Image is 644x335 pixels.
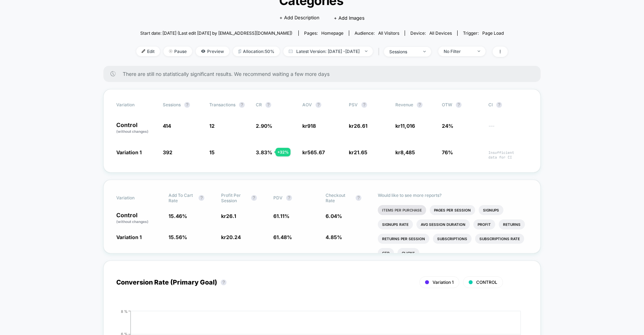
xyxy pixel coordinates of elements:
span: 24% [442,123,453,129]
span: Add To Cart Rate [169,193,195,203]
li: Returns [499,219,525,229]
span: + Add Images [334,15,365,21]
p: Control [116,122,156,134]
span: all devices [429,30,452,36]
button: ? [356,195,361,201]
span: 3.83 % [256,149,272,155]
span: OTW [442,102,481,108]
button: ? [456,102,462,108]
span: kr [221,213,236,219]
img: edit [142,49,145,53]
span: Variation 1 [433,280,454,285]
li: Signups Rate [378,219,413,229]
p: Would like to see more reports? [378,193,528,198]
span: kr [302,123,316,129]
span: Start date: [DATE] (Last edit [DATE] by [EMAIL_ADDRESS][DOMAIN_NAME]) [140,30,292,36]
span: Sessions [163,102,181,107]
button: ? [286,195,292,201]
p: Control [116,212,161,224]
span: Allocation: 50% [233,47,280,56]
span: Edit [136,47,160,56]
span: Checkout Rate [326,193,352,203]
button: ? [496,102,502,108]
span: kr [395,149,415,155]
li: Profit [473,219,495,229]
button: ? [221,280,226,285]
span: 76% [442,149,453,155]
span: Revenue [395,102,413,107]
img: end [365,50,367,52]
li: Clicks [397,248,419,258]
span: 21.65 [354,149,367,155]
span: (without changes) [116,129,148,133]
img: end [478,50,480,52]
li: Items Per Purchase [378,205,426,215]
div: Trigger: [463,30,504,36]
li: Returns Per Session [378,234,429,244]
span: 12 [209,123,215,129]
span: (without changes) [116,219,148,224]
span: 2.90 % [256,123,272,129]
span: AOV [302,102,312,107]
span: There are still no statistically significant results. We recommend waiting a few more days [123,71,526,77]
span: --- [488,124,528,134]
button: ? [417,102,423,108]
li: Subscriptions [433,234,472,244]
button: ? [251,195,257,201]
span: PSV [349,102,358,107]
span: 61.11 % [273,213,289,219]
img: calendar [289,49,293,53]
li: Subscriptions Rate [475,234,524,244]
span: Latest Version: [DATE] - [DATE] [283,47,373,56]
span: 15 [209,149,215,155]
span: Pause [164,47,192,56]
span: 61.48 % [273,234,292,240]
span: Preview [196,47,229,56]
span: 392 [163,149,172,155]
span: 414 [163,123,171,129]
span: Variation 1 [116,234,142,240]
span: Insufficient data for CI [488,150,528,160]
span: kr [221,234,241,240]
span: kr [395,123,415,129]
div: Pages: [304,30,343,36]
span: 26.61 [354,123,367,129]
span: 15.56 % [169,234,187,240]
div: No Filter [444,49,472,54]
span: 20.24 [226,234,241,240]
div: Audience: [355,30,399,36]
li: Pages Per Session [430,205,475,215]
span: | [376,47,384,57]
span: 565.67 [307,149,325,155]
li: Signups [479,205,503,215]
span: 26.1 [226,213,236,219]
span: 6.04 % [326,213,342,219]
span: Variation [116,193,156,203]
span: PDV [273,195,283,200]
span: 8,485 [400,149,415,155]
button: ? [316,102,321,108]
span: Device: [405,30,457,36]
span: Transactions [209,102,235,107]
button: ? [265,102,271,108]
img: rebalance [238,49,241,53]
span: Profit Per Session [221,193,248,203]
button: ? [239,102,245,108]
button: ? [361,102,367,108]
span: CONTROL [476,280,497,285]
li: Ctr [378,248,394,258]
span: 918 [307,123,316,129]
span: All Visitors [378,30,399,36]
button: ? [184,102,190,108]
button: ? [199,195,204,201]
span: CI [488,102,528,108]
li: Avg Session Duration [416,219,470,229]
div: sessions [389,49,418,54]
span: CR [256,102,262,107]
span: 15.46 % [169,213,187,219]
img: end [423,51,426,52]
span: Variation [116,102,156,108]
span: Variation 1 [116,149,142,155]
span: Page Load [482,30,504,36]
span: kr [349,149,367,155]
